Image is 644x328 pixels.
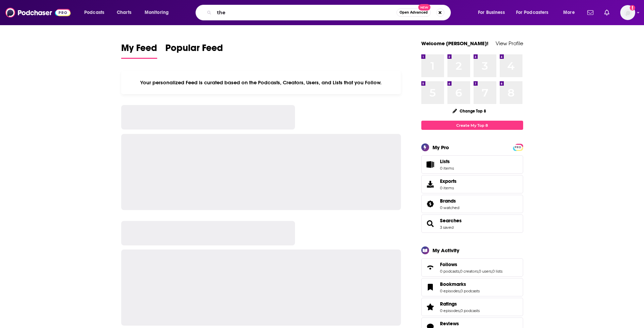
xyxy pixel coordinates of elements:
a: Popular Feed [165,42,223,59]
div: Search podcasts, credits, & more... [202,5,457,20]
span: Logged in as jciarczynski [620,5,635,20]
span: More [563,8,575,17]
a: 0 lists [492,269,502,274]
button: open menu [558,7,583,18]
a: 0 episodes [440,289,460,293]
a: View Profile [496,40,523,47]
input: Search podcasts, credits, & more... [214,7,397,18]
a: Show notifications dropdown [602,7,612,18]
div: Your personalized Feed is curated based on the Podcasts, Creators, Users, and Lists that you Follow. [121,71,401,94]
span: Podcasts [84,8,104,17]
a: Welcome [PERSON_NAME]! [421,40,489,47]
a: PRO [514,144,522,150]
span: Ratings [440,301,457,307]
span: Ratings [421,298,523,316]
div: My Pro [433,144,449,151]
button: open menu [140,7,178,18]
span: PRO [514,145,522,150]
a: 0 podcasts [460,308,480,313]
button: Show profile menu [620,5,635,20]
img: User Profile [620,5,635,20]
span: Popular Feed [165,42,223,58]
span: Lists [424,160,437,169]
span: , [492,269,492,274]
a: Create My Top 8 [421,121,523,130]
span: 0 items [440,166,454,171]
span: Follows [421,258,523,277]
a: Searches [424,219,437,228]
span: Bookmarks [421,278,523,296]
span: Charts [117,8,131,17]
span: Exports [440,178,457,184]
button: open menu [512,7,558,18]
span: 0 items [440,186,457,190]
span: For Business [478,8,505,17]
span: , [460,308,460,313]
span: Monitoring [145,8,169,17]
img: Podchaser - Follow, Share and Rate Podcasts [5,6,71,19]
span: Follows [440,261,457,267]
button: Change Top 8 [448,107,491,115]
a: 0 podcasts [460,289,480,293]
button: open menu [473,7,513,18]
a: Ratings [440,301,480,307]
span: My Feed [121,42,157,58]
a: Bookmarks [440,281,480,287]
span: Lists [440,158,454,165]
a: Searches [440,218,462,224]
span: Searches [421,214,523,233]
a: Ratings [424,302,437,312]
button: open menu [79,7,113,18]
a: Brands [440,198,459,204]
a: Charts [112,7,135,18]
div: My Activity [433,247,459,254]
a: Brands [424,199,437,209]
svg: Add a profile image [630,5,635,11]
button: Open AdvancedNew [397,8,431,17]
a: 0 podcasts [440,269,459,274]
a: Reviews [440,321,480,327]
a: Lists [421,155,523,174]
a: 3 saved [440,225,454,230]
span: , [478,269,479,274]
a: Follows [440,261,502,267]
a: 0 watched [440,205,459,210]
span: , [460,289,460,293]
span: Lists [440,158,450,165]
a: My Feed [121,42,157,59]
a: Bookmarks [424,282,437,292]
span: Brands [421,195,523,213]
span: Open Advanced [400,11,428,14]
a: 0 episodes [440,308,460,313]
a: 0 creators [460,269,478,274]
span: Brands [440,198,456,204]
span: Bookmarks [440,281,466,287]
span: For Podcasters [516,8,549,17]
a: Exports [421,175,523,193]
span: , [459,269,460,274]
span: Exports [424,179,437,189]
a: Follows [424,263,437,272]
a: Show notifications dropdown [585,7,596,18]
span: Reviews [440,321,459,327]
a: 0 users [479,269,492,274]
span: New [418,4,430,11]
